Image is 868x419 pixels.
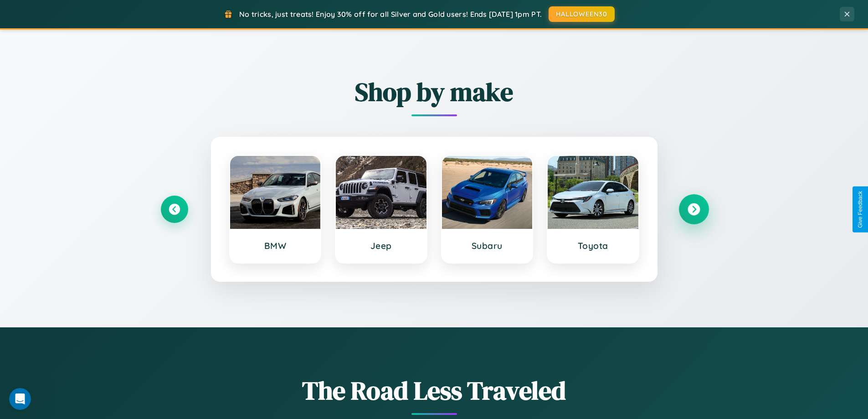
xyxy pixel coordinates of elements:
div: Give Feedback [857,191,863,228]
h3: Subaru [451,240,524,251]
h2: Shop by make [161,74,708,109]
h3: Toyota [557,240,629,251]
span: No tricks, just treats! Enjoy 30% off for all Silver and Gold users! Ends [DATE] 1pm PT. [239,10,542,19]
h1: The Road Less Traveled [161,373,708,408]
button: HALLOWEEN30 [549,6,615,22]
h3: Jeep [345,240,417,251]
iframe: Intercom live chat [9,388,31,410]
h3: BMW [239,240,312,251]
